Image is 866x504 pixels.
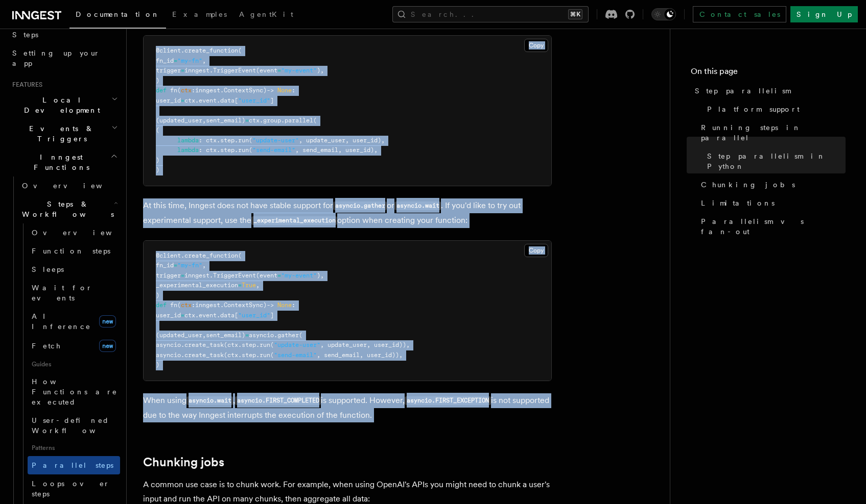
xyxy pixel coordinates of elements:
[249,332,274,339] span: asyncio
[697,118,846,147] a: Running steps in parallel
[238,252,242,259] span: (
[213,67,256,74] span: TriggerEvent
[260,117,263,124] span: .
[270,341,274,348] span: (
[238,312,270,319] span: "user_id"
[8,95,111,115] span: Local Development
[238,282,242,289] span: =
[8,148,120,177] button: Inngest Functions
[22,182,127,190] span: Overview
[238,47,242,54] span: (
[703,100,846,118] a: Platform support
[8,15,120,44] a: Leveraging Steps
[76,10,160,18] span: Documentation
[143,393,552,422] p: When using , is supported. However, is not supported due to the way Inngest interrupts the execut...
[695,86,790,96] span: Step parallelism
[28,279,120,307] a: Wait for events
[192,301,195,309] span: :
[156,312,181,319] span: user_id
[524,244,548,257] button: Copy
[28,456,120,474] a: Parallel steps
[28,336,120,356] a: Fetchnew
[186,396,233,405] code: asyncio.wait
[263,117,281,124] span: group
[249,137,252,144] span: (
[277,332,299,339] span: gather
[320,341,410,348] span: , update_user, user_id)),
[8,44,120,72] a: Setting up your app
[181,252,184,259] span: .
[691,65,846,82] h4: On this page
[285,117,313,124] span: parallel
[701,180,795,190] span: Chunking jobs
[8,152,110,172] span: Inngest Functions
[181,87,192,94] span: ctx
[177,87,181,94] span: (
[274,341,320,348] span: "update-user"
[220,97,235,104] span: data
[28,307,120,336] a: AI Inferencenew
[18,195,120,223] button: Steps & Workflows
[177,137,199,144] span: lambda
[256,282,260,289] span: ,
[181,97,184,104] span: =
[195,301,220,309] span: inngest
[184,67,213,74] span: inngest.
[177,301,181,309] span: (
[317,272,324,279] span: ),
[220,312,235,319] span: data
[192,87,195,94] span: :
[181,312,184,319] span: =
[260,351,270,359] span: run
[235,97,238,104] span: [
[270,97,274,104] span: ]
[32,229,137,237] span: Overview
[707,151,846,171] span: Step parallelism in Python
[405,396,490,405] code: asyncio.FIRST_EXCEPTION
[252,137,299,144] span: "update-user"
[206,332,245,339] span: sent_email)
[703,147,846,175] a: Step parallelism in Python
[143,455,224,469] a: Chunking jobs
[235,312,238,319] span: [
[270,351,274,359] span: (
[174,262,177,269] span: =
[224,87,267,94] span: ContextSync)
[790,6,858,22] a: Sign Up
[697,175,846,194] a: Chunking jobs
[202,57,206,64] span: ,
[202,332,206,339] span: ,
[220,301,224,309] span: .
[156,97,181,104] span: user_id
[281,272,317,279] span: "my-event"
[156,292,159,299] span: )
[18,177,120,195] a: Overview
[12,49,100,67] span: Setting up your app
[32,416,124,435] span: User-defined Workflows
[177,57,202,64] span: "my-fn"
[156,332,202,339] span: (updated_user
[206,117,245,124] span: sent_email)
[252,146,295,154] span: "send-email"
[568,9,582,19] kbd: ⌘K
[224,301,267,309] span: ContextSync)
[256,272,277,279] span: (event
[184,341,224,348] span: create_task
[195,312,199,319] span: .
[32,461,113,469] span: Parallel steps
[156,351,184,359] span: asyncio.
[181,301,192,309] span: ctx
[277,301,292,309] span: None
[292,301,295,309] span: :
[156,47,181,54] span: @client
[224,341,260,348] span: (ctx.step.
[181,67,184,74] span: =
[166,3,233,28] a: Examples
[184,252,238,259] span: create_function
[245,117,249,124] span: =
[18,199,114,219] span: Steps & Workflows
[99,315,116,327] span: new
[28,474,120,503] a: Loops over steps
[270,312,274,319] span: ]
[238,97,270,104] span: "user_id"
